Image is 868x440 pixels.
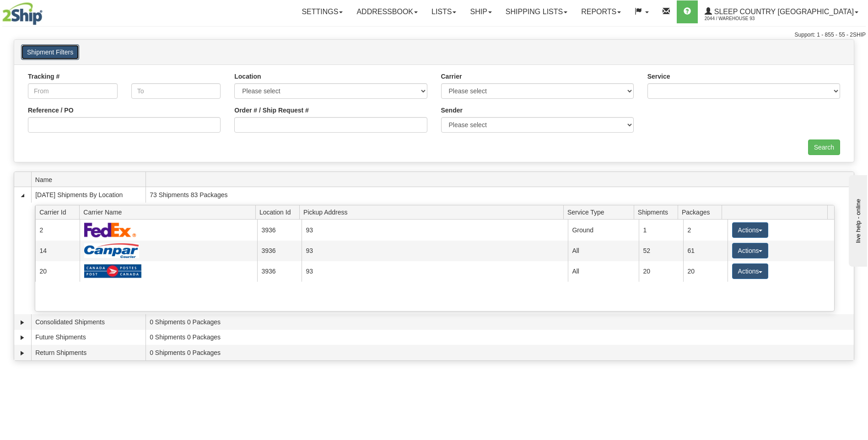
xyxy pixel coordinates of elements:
img: logo2044.jpg [2,2,43,25]
label: Carrier [441,72,462,81]
td: All [568,261,639,282]
a: Shipping lists [499,0,574,23]
span: Shipments [638,205,678,219]
td: 14 [35,241,80,261]
td: 93 [302,241,568,261]
div: live help - online [7,8,85,15]
div: Support: 1 - 855 - 55 - 2SHIP [2,31,866,39]
input: To [131,83,221,99]
iframe: chat widget [847,173,867,267]
a: Ship [463,0,498,23]
a: Expand [18,333,27,342]
td: 3936 [257,261,302,282]
span: Carrier Name [83,205,255,219]
td: 3936 [257,241,302,261]
span: Location Id [259,205,300,219]
td: 2 [683,220,728,240]
button: Actions [732,263,769,279]
td: All [568,241,639,261]
label: Location [234,72,261,81]
td: Return Shipments [31,345,146,360]
td: 20 [683,261,728,282]
span: Packages [682,205,722,219]
td: 0 Shipments 0 Packages [146,314,854,330]
img: Canpar [84,243,139,258]
img: Canada Post [84,264,142,279]
td: 0 Shipments 0 Packages [146,330,854,345]
span: Carrier Id [39,205,80,219]
a: Expand [18,318,27,327]
td: [DATE] Shipments By Location [31,187,146,203]
a: Settings [295,0,350,23]
input: Search [808,140,840,155]
td: 93 [302,261,568,282]
a: Reports [574,0,628,23]
button: Actions [732,222,769,238]
span: 2044 / Warehouse 93 [705,14,773,23]
td: 61 [683,241,728,261]
span: Sleep Country [GEOGRAPHIC_DATA] [712,8,854,16]
label: Service [647,72,670,81]
a: Collapse [18,191,27,200]
td: 52 [639,241,683,261]
label: Order # / Ship Request # [234,106,309,115]
td: 73 Shipments 83 Packages [146,187,854,203]
td: Ground [568,220,639,240]
td: 93 [302,220,568,240]
td: Future Shipments [31,330,146,345]
td: 20 [35,261,80,282]
td: 2 [35,220,80,240]
label: Tracking # [28,72,59,81]
img: FedEx Express® [84,222,137,237]
td: 20 [639,261,683,282]
td: 0 Shipments 0 Packages [146,345,854,360]
td: Consolidated Shipments [31,314,146,330]
span: Name [35,172,146,187]
span: Service Type [567,205,634,219]
td: 3936 [257,220,302,240]
a: Addressbook [350,0,425,23]
a: Sleep Country [GEOGRAPHIC_DATA] 2044 / Warehouse 93 [698,0,865,23]
label: Sender [441,106,463,115]
button: Shipment Filters [21,44,79,60]
input: From [28,83,118,99]
label: Reference / PO [28,106,74,115]
button: Actions [732,243,769,258]
span: Pickup Address [303,205,563,219]
td: 1 [639,220,683,240]
a: Expand [18,349,27,358]
a: Lists [425,0,463,23]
